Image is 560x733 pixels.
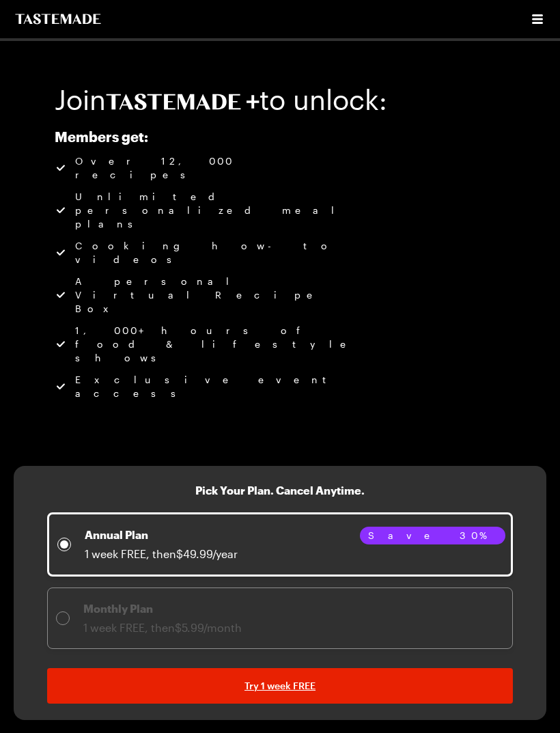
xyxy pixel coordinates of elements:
span: Exclusive event access [75,373,361,400]
span: A personal Virtual Recipe Box [75,275,361,316]
span: 1 week FREE, then $49.99/year [85,547,238,560]
a: To Tastemade Home Page [14,14,102,25]
span: Unlimited personalized meal plans [75,190,361,231]
span: Cooking how-to videos [75,239,361,266]
span: 1,000+ hours of food & lifestyle shows [75,324,361,365]
span: Over 12,000 recipes [75,154,361,182]
a: Try 1 week FREE [47,668,513,704]
h3: Pick Your Plan. Cancel Anytime. [195,482,365,499]
span: Try 1 week FREE [244,679,316,693]
span: Save 30% [368,528,497,543]
button: Open menu [529,10,546,28]
p: Annual Plan [85,527,238,543]
h2: Members get: [55,128,361,145]
span: 1 week FREE, then $5.99/month [83,621,242,634]
p: Monthly Plan [83,600,242,617]
h1: Join to unlock: [55,85,387,115]
ul: Tastemade+ Annual subscription benefits [55,154,361,400]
